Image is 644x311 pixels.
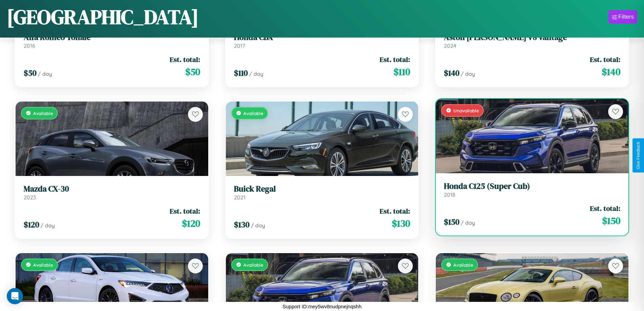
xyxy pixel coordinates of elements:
[234,32,410,42] h3: Honda CBX
[234,219,249,230] span: $ 130
[234,184,410,194] h3: Buick Regal
[234,67,248,79] span: $ 110
[602,65,620,79] span: $ 140
[444,181,620,198] a: Honda C125 (Super Cub)2018
[234,194,245,201] span: 2021
[24,42,35,49] span: 2016
[33,262,53,268] span: Available
[590,203,620,213] span: Est. total:
[453,262,473,268] span: Available
[38,70,52,77] span: / day
[380,206,410,216] span: Est. total:
[461,70,475,77] span: / day
[602,214,620,227] span: $ 150
[392,217,410,230] span: $ 130
[444,32,620,49] a: Aston [PERSON_NAME] V8 Vantage2024
[24,32,200,42] h3: Alfa Romeo Tonale
[444,181,620,191] h3: Honda C125 (Super Cub)
[444,216,459,227] span: $ 150
[609,10,637,24] button: Filters
[7,3,199,31] h1: [GEOGRAPHIC_DATA]
[33,110,53,116] span: Available
[393,65,410,79] span: $ 110
[283,302,362,311] p: Support ID: mey5wv8nudpnejnqshh
[461,219,475,226] span: / day
[185,65,200,79] span: $ 50
[170,54,200,64] span: Est. total:
[182,217,200,230] span: $ 120
[234,184,410,201] a: Buick Regal2021
[243,110,263,116] span: Available
[234,32,410,49] a: Honda CBX2017
[444,67,459,79] span: $ 140
[7,288,23,304] div: Open Intercom Messenger
[243,262,263,268] span: Available
[444,32,620,42] h3: Aston [PERSON_NAME] V8 Vantage
[24,184,200,194] h3: Mazda CX-30
[234,42,245,49] span: 2017
[590,54,620,64] span: Est. total:
[380,54,410,64] span: Est. total:
[24,219,39,230] span: $ 120
[618,14,634,20] div: Filters
[24,32,200,49] a: Alfa Romeo Tonale2016
[636,142,641,169] div: Give Feedback
[444,42,456,49] span: 2024
[251,222,265,229] span: / day
[41,222,55,229] span: / day
[24,184,200,201] a: Mazda CX-302023
[24,194,36,201] span: 2023
[444,191,455,198] span: 2018
[24,67,37,79] span: $ 50
[453,108,479,113] span: Unavailable
[170,206,200,216] span: Est. total:
[249,70,263,77] span: / day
